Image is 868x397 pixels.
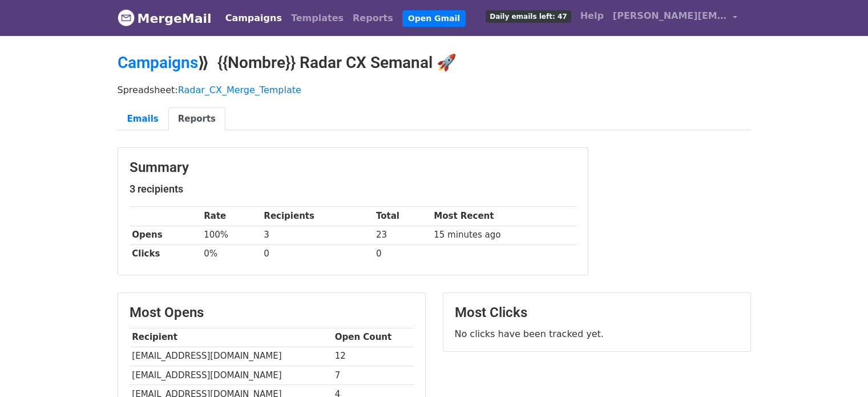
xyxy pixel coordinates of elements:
[221,7,286,30] a: Campaigns
[455,328,739,340] p: No clicks have been tracked yet.
[261,244,374,263] td: 0
[261,226,374,244] td: 3
[118,9,135,26] img: MergeMail logo
[130,244,201,263] th: Clicks
[178,85,301,95] a: Radar_CX_Merge_Template
[201,244,261,263] td: 0%
[130,159,576,176] h3: Summary
[118,6,212,30] a: MergeMail
[118,107,168,131] a: Emails
[486,10,571,23] span: Daily emails left: 47
[130,347,332,366] td: [EMAIL_ADDRESS][DOMAIN_NAME]
[373,244,431,263] td: 0
[455,304,739,321] h3: Most Clicks
[332,366,414,384] td: 7
[261,207,374,226] th: Recipients
[402,10,466,27] a: Open Gmail
[373,207,431,226] th: Total
[613,9,727,23] span: [PERSON_NAME][EMAIL_ADDRESS][DOMAIN_NAME]
[130,304,414,321] h3: Most Opens
[481,5,575,27] a: Daily emails left: 47
[332,347,414,366] td: 12
[130,183,576,195] h5: 3 recipients
[201,207,261,226] th: Rate
[373,226,431,244] td: 23
[576,5,608,27] a: Help
[431,226,576,244] td: 15 minutes ago
[130,226,201,244] th: Opens
[431,207,576,226] th: Most Recent
[201,226,261,244] td: 100%
[118,84,751,96] p: Spreadsheet:
[118,53,198,72] a: Campaigns
[130,366,332,384] td: [EMAIL_ADDRESS][DOMAIN_NAME]
[332,328,414,347] th: Open Count
[608,5,742,31] a: [PERSON_NAME][EMAIL_ADDRESS][DOMAIN_NAME]
[348,7,398,30] a: Reports
[286,7,348,30] a: Templates
[168,107,225,131] a: Reports
[118,53,751,73] h2: ⟫ {{Nombre}} Radar CX Semanal 🚀
[130,328,332,347] th: Recipient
